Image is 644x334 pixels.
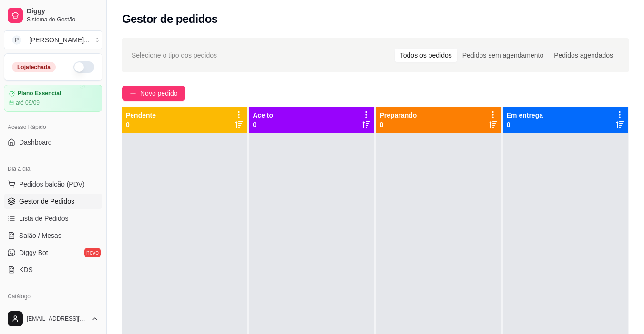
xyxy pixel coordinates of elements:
[122,11,218,27] h2: Gestor de pedidos
[132,50,217,60] span: Selecione o tipo dos pedidos
[4,177,102,192] button: Pedidos balcão (PDV)
[27,7,99,16] span: Diggy
[4,119,102,135] div: Acesso Rápido
[253,110,273,120] p: Aceito
[4,161,102,177] div: Dia a dia
[140,88,178,98] span: Novo pedido
[4,194,102,209] a: Gestor de Pedidos
[507,110,543,120] p: Em entrega
[19,179,85,189] span: Pedidos balcão (PDV)
[126,120,156,129] p: 0
[395,49,457,62] div: Todos os pedidos
[29,35,90,45] div: [PERSON_NAME] ...
[4,4,102,27] a: DiggySistema de Gestão
[19,196,74,206] span: Gestor de Pedidos
[130,90,136,97] span: plus
[4,85,102,112] a: Plano Essencialaté 09/09
[380,120,417,129] p: 0
[253,120,273,129] p: 0
[12,35,21,45] span: P
[4,307,102,330] button: [EMAIL_ADDRESS][DOMAIN_NAME]
[126,110,156,120] p: Pendente
[27,16,99,23] span: Sistema de Gestão
[4,289,102,304] div: Catálogo
[19,231,61,240] span: Salão / Mesas
[457,49,549,62] div: Pedidos sem agendamento
[4,228,102,243] a: Salão / Mesas
[4,245,102,260] a: Diggy Botnovo
[4,262,102,277] a: KDS
[549,49,618,62] div: Pedidos agendados
[27,315,87,323] span: [EMAIL_ADDRESS][DOMAIN_NAME]
[19,214,69,223] span: Lista de Pedidos
[4,211,102,226] a: Lista de Pedidos
[19,265,33,275] span: KDS
[380,110,417,120] p: Preparando
[19,138,52,147] span: Dashboard
[122,86,185,101] button: Novo pedido
[16,99,40,107] article: até 09/09
[12,62,56,72] div: Loja fechada
[18,90,61,97] article: Plano Essencial
[4,30,102,49] button: Select a team
[19,248,48,257] span: Diggy Bot
[507,120,543,129] p: 0
[73,61,94,73] button: Alterar Status
[4,135,102,150] a: Dashboard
